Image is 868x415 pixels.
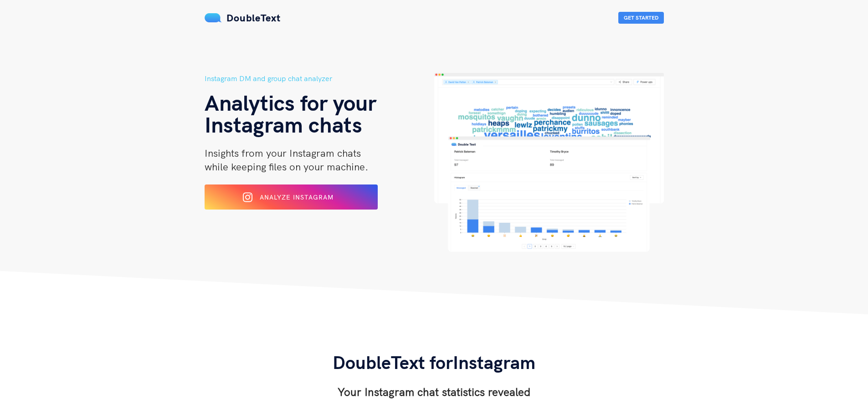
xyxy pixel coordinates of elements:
[205,160,368,173] span: while keeping files on your machine.
[205,184,378,210] button: Analyze Instagram
[333,351,535,374] span: DoubleText for Instagram
[205,13,222,22] img: mS3x8y1f88AAAAABJRU5ErkJggg==
[205,147,361,159] span: Insights from your Instagram chats
[205,111,362,138] span: Instagram chats
[205,11,281,24] a: DoubleText
[434,73,664,252] img: hero
[333,384,535,399] h3: Your Instagram chat statistics revealed
[618,12,664,24] button: Get Started
[226,11,281,24] span: DoubleText
[205,89,376,116] span: Analytics for your
[260,193,334,201] span: Analyze Instagram
[205,196,378,205] a: Analyze Instagram
[205,73,434,84] h5: Instagram DM and group chat analyzer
